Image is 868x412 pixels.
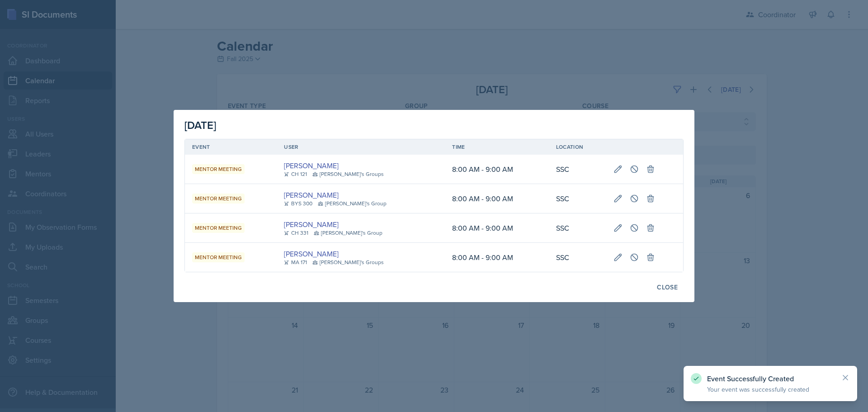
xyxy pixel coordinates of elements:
th: Location [549,139,606,155]
th: Event [185,139,277,155]
td: SSC [549,243,606,272]
div: Mentor Meeting [192,194,245,204]
td: 8:00 AM - 9:00 AM [445,213,548,243]
td: SSC [549,184,606,213]
a: [PERSON_NAME] [284,160,339,171]
div: [PERSON_NAME]'s Groups [312,258,384,266]
div: [DATE] [184,117,684,133]
div: Close [657,284,678,291]
button: Close [651,279,684,295]
p: Your event was successfully created [707,385,834,394]
td: 8:00 AM - 9:00 AM [445,184,548,213]
div: Mentor Meeting [192,223,245,233]
th: Time [445,139,548,155]
div: [PERSON_NAME]'s Group [314,229,382,237]
td: 8:00 AM - 9:00 AM [445,243,548,272]
div: CH 331 [284,229,308,237]
td: SSC [549,155,606,184]
td: SSC [549,213,606,243]
a: [PERSON_NAME] [284,189,339,200]
th: User [277,139,445,155]
p: Event Successfully Created [707,374,834,383]
div: CH 121 [284,170,307,178]
td: 8:00 AM - 9:00 AM [445,155,548,184]
a: [PERSON_NAME] [284,248,339,259]
div: [PERSON_NAME]'s Groups [312,170,384,178]
div: Mentor Meeting [192,164,245,174]
a: [PERSON_NAME] [284,219,339,230]
div: [PERSON_NAME]'s Group [318,199,387,208]
div: Mentor Meeting [192,252,245,262]
div: BYS 300 [284,199,312,208]
div: MA 171 [284,258,307,266]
